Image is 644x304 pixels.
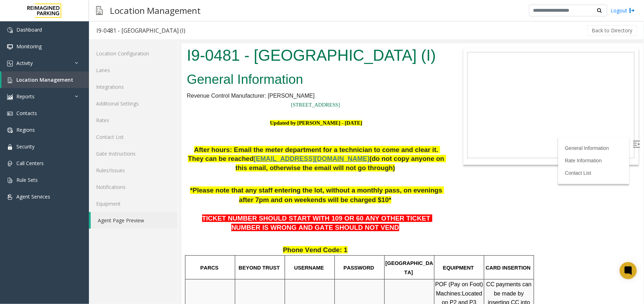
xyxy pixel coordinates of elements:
button: Back to Directory [587,25,637,36]
span: CC payments can be made by inserting CC into the ticket slot / Chip going 1st at [GEOGRAPHIC_DATA] [304,238,352,299]
a: Rate Information [384,114,421,120]
span: USERNAME [113,222,143,227]
img: 'icon' [7,61,13,66]
span: Regions [16,126,35,133]
a: Rules/Issues [89,162,178,179]
a: [STREET_ADDRESS] [110,59,159,64]
span: Agent Services [16,193,50,200]
span: Call Centers [16,160,44,167]
span: Revenue Control Manufacturer: [PERSON_NAME] [5,49,133,55]
a: Contact List [89,129,178,145]
span: Location Management [16,76,73,83]
span: *Please note that any staff entering the lot, without a monthly pass, on evenings after 7pm and o... [9,143,263,160]
a: Lanes [89,62,178,78]
span: Security [16,143,35,150]
img: 'icon' [7,178,13,183]
span: Contacts [16,110,37,116]
a: General Information [384,102,428,108]
img: 'icon' [7,27,13,33]
h1: I9-0481 - [GEOGRAPHIC_DATA] (I) [5,1,264,23]
span: Activity [16,60,33,66]
img: 'icon' [7,194,13,200]
a: Gate Instructions [89,145,178,162]
span: BEYOND TRUST [57,222,99,227]
span: Reports [16,93,35,100]
img: 'icon' [7,144,13,150]
a: Integrations [89,78,178,95]
img: pageIcon [96,2,103,19]
img: 'icon' [7,161,13,167]
span: PASSWORD [162,222,192,227]
img: 'icon' [7,127,13,133]
img: 'icon' [7,94,13,100]
span: Phone Vend Code: 1 [101,203,166,210]
span: [GEOGRAPHIC_DATA] [204,217,252,232]
img: logout [629,7,635,14]
img: 'icon' [7,77,13,83]
span: (do not copy anyone on this email, otherwise the email will not go through) [54,112,265,128]
img: 'icon' [7,44,13,50]
img: 'icon' [7,111,13,116]
span: TICKET NUMBER SHOULD START WITH 109 OR 60 ANY OTHER TICKET NUMBER IS WRONG AND GATE SHOULD NOT VEND [21,171,251,188]
span: [EMAIL_ADDRESS][DOMAIN_NAME] [72,112,188,119]
a: Agent Page Preview [91,212,178,229]
a: Location Configuration [89,45,178,62]
a: Rates [89,112,178,129]
span: POF (Pay on Foot) Machines: [254,238,303,253]
span: Monitoring [16,43,42,50]
h3: Location Management [106,2,204,19]
span: After hours: Email the meter department for a technician to come and clear it. They can be reached [6,103,259,119]
span: Rule Sets [16,177,38,183]
a: Logout [611,7,635,14]
a: Additional Settings [89,95,178,112]
span: Dashboard [16,26,42,33]
a: Contact List [384,127,410,132]
span: Located [280,247,301,253]
span: on P2 and P3 elevator lobbies [257,256,297,271]
a: Equipment [89,195,178,212]
a: Notifications [89,179,178,195]
span: CARD INSERTION [304,222,349,227]
div: I9-0481 - [GEOGRAPHIC_DATA] (I) [96,26,185,35]
h2: General Information [5,27,264,45]
span: PARCS [19,222,37,227]
b: Updated by [PERSON_NAME] - [DATE] [89,77,181,82]
img: Open/Close Sidebar Menu [452,97,459,104]
span: EQUIPMENT [262,222,292,227]
a: Location Management [1,71,89,88]
a: [EMAIL_ADDRESS][DOMAIN_NAME] [72,113,188,119]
